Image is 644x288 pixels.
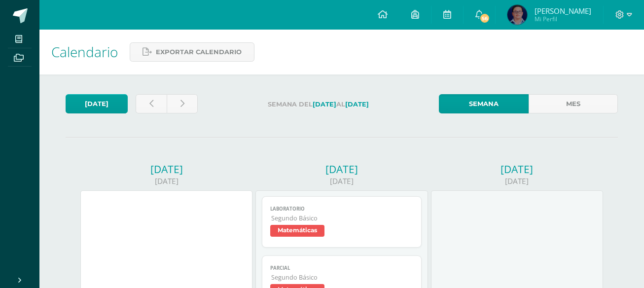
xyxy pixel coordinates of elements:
div: [DATE] [255,176,428,186]
label: Semana del al [206,94,431,114]
strong: [DATE] [313,101,336,108]
span: [PERSON_NAME] [535,6,591,16]
div: [DATE] [431,176,603,186]
div: [DATE] [431,162,603,176]
span: Parcial [270,265,414,271]
img: 697802cfca4defe22835fcaa2610e727.png [507,5,527,25]
a: LaboratorioSegundo BásicoMatemáticas [262,196,422,248]
span: Segundo Básico [271,214,414,222]
strong: [DATE] [345,101,369,108]
span: 56 [479,13,490,24]
span: Mi Perfil [535,15,591,23]
div: [DATE] [80,162,252,176]
a: Exportar calendario [130,42,254,62]
a: Semana [439,94,528,113]
div: [DATE] [255,162,428,176]
span: Calendario [51,42,118,61]
a: Mes [529,94,618,113]
span: Segundo Básico [271,273,414,282]
span: Laboratorio [270,206,414,212]
span: Matemáticas [270,225,324,237]
div: [DATE] [80,176,252,186]
span: Exportar calendario [156,43,242,61]
a: [DATE] [66,94,128,113]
